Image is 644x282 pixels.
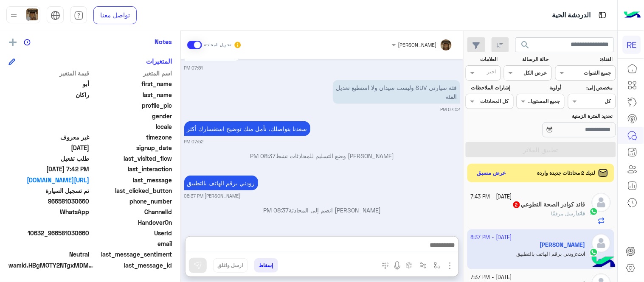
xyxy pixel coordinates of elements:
img: select flow [434,262,441,269]
label: تحديد الفترة الزمنية [518,112,613,120]
button: إسقاط [254,258,278,273]
span: null [8,112,90,120]
img: create order [406,262,413,269]
span: timezone [91,133,172,142]
div: RE [623,36,641,54]
label: العلامات [467,56,498,63]
span: قائد [577,210,585,217]
span: locale [91,122,172,131]
a: [URL][DOMAIN_NAME] [8,176,90,184]
span: last_interaction [91,165,172,173]
p: [PERSON_NAME] وضع التسليم للمحادثات نشط [184,151,460,160]
img: tab [74,11,84,20]
img: WhatsApp [590,207,598,216]
span: 2025-10-06T16:42:16.134Z [8,165,90,173]
small: [PERSON_NAME] 08:37 PM [184,193,241,199]
button: ارسل واغلق [213,258,248,273]
label: القناة: [556,56,613,63]
img: send attachment [445,261,455,271]
span: email [91,239,172,248]
span: أبو [8,79,90,88]
label: مخصص إلى: [569,84,613,92]
span: last_message_id [95,261,172,270]
span: ChannelId [91,207,172,216]
span: تم تسجيل السيارة [8,186,90,195]
span: 2 [513,201,520,208]
button: create order [402,258,416,272]
h6: Notes [155,38,172,45]
img: notes [24,39,31,46]
img: send message [194,261,202,270]
span: 08:37 PM [250,152,276,159]
img: defaultAdmin.png [592,193,611,212]
span: غير معروف [8,133,90,142]
small: 07:52 PM [441,106,460,113]
small: تحويل المحادثة [204,42,232,48]
button: تطبيق الفلاتر [466,142,616,157]
span: 0 [8,250,90,259]
img: tab [51,11,60,20]
span: اسم المتغير [91,69,172,78]
div: اختر [487,68,498,78]
label: أولوية [518,84,562,92]
span: 08:37 PM [263,207,289,214]
span: UserId [91,229,172,237]
span: 10632_966581030660 [8,229,90,237]
span: first_name [91,79,172,88]
a: tab [70,6,87,24]
button: search [515,37,536,56]
img: make a call [382,262,389,269]
p: 6/10/2025, 7:52 PM [184,121,310,136]
small: [DATE] - 7:43 PM [471,193,512,201]
a: تواصل معنا [93,6,137,24]
label: حالة الرسالة [505,56,549,63]
img: Logo [624,6,641,24]
img: tab [597,10,608,20]
span: last_clicked_button [91,186,172,195]
img: userImage [26,8,38,20]
span: last_name [91,90,172,99]
p: [PERSON_NAME] انضم إلى المحادثة [184,206,460,215]
span: طلب تفعيل [8,154,90,163]
span: last_message_sentiment [91,250,172,259]
small: [DATE] - 7:37 PM [471,274,512,282]
img: hulul-logo.png [589,248,619,278]
span: search [520,40,531,50]
img: add [9,39,17,46]
span: أرسل مرفقًا [551,210,577,217]
img: send voice note [392,261,402,271]
button: Trigger scenario [416,258,430,272]
span: null [8,218,90,227]
h5: قائد كوادر الصحة التطوعي [512,201,585,208]
button: select flow [430,258,444,272]
small: 07:51 PM [184,64,203,71]
button: عرض مسبق [474,167,510,179]
span: لديك 2 محادثات جديدة واردة [537,169,596,177]
small: 07:52 PM [184,138,204,145]
span: wamid.HBgMOTY2NTgxMDMwNjYwFQIAEhgUM0E4RjIyN0QxMTgwRjk0QTE5QjgA [8,261,93,270]
label: إشارات الملاحظات [467,84,510,92]
span: phone_number [91,197,172,206]
img: profile [8,10,19,21]
span: قيمة المتغير [8,69,90,78]
img: Trigger scenario [420,262,427,269]
span: profile_pic [91,101,172,110]
span: 966581030660 [8,197,90,206]
h6: المتغيرات [146,57,172,65]
p: الدردشة الحية [552,10,591,21]
p: 6/10/2025, 8:37 PM [184,176,258,190]
span: last_visited_flow [91,154,172,163]
span: راكان [8,90,90,99]
span: null [8,122,90,131]
span: [PERSON_NAME] [398,42,437,48]
span: 2025-10-02T17:04:02.836Z [8,143,90,152]
span: last_message [91,176,172,184]
p: 6/10/2025, 7:52 PM [333,80,460,104]
span: signup_date [91,143,172,152]
span: gender [91,112,172,120]
span: 2 [8,207,90,216]
span: null [8,239,90,248]
span: HandoverOn [91,218,172,227]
